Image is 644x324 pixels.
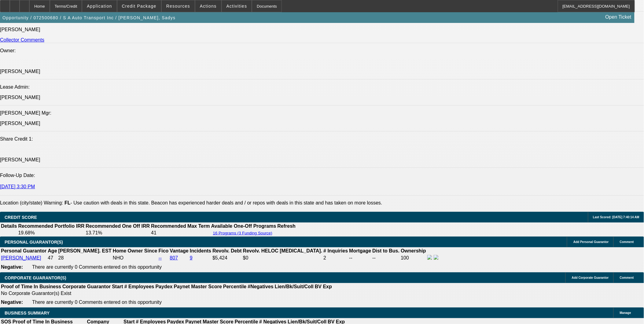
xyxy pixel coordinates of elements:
[159,248,169,253] b: Fico
[174,284,222,289] b: Paynet Master Score
[315,284,332,289] b: BV Exp
[64,200,382,205] label: - Use caution with deals in this state. Beacon has experienced harder deals and / or repos with d...
[1,284,61,290] th: Proof of Time In Business
[427,255,432,260] img: facebook-icon.png
[400,255,426,261] td: 100
[5,311,50,315] span: BUSINESS SUMMARY
[1,255,41,260] a: [PERSON_NAME]
[58,255,112,261] td: 28
[32,264,162,270] span: There are currently 0 Comments entered on this opportunity
[166,4,190,9] span: Resources
[372,255,400,261] td: --
[151,230,210,236] td: 41
[162,0,195,12] button: Resources
[32,300,162,305] span: There are currently 0 Comments entered on this opportunity
[323,248,348,253] b: # Inquiries
[222,0,252,12] button: Activities
[1,248,46,253] b: Personal Guarantor
[48,248,57,253] b: Age
[243,255,323,261] td: $0
[151,223,210,229] th: Recommended Max Term
[5,275,66,280] span: CORPORATE GUARANTOR(S)
[85,230,150,236] td: 13.71%
[82,0,116,12] button: Application
[211,230,274,236] button: 16 Programs (3 Funding Source)
[58,248,112,253] b: [PERSON_NAME]. EST
[18,230,85,236] td: 19.68%
[200,4,217,9] span: Actions
[620,276,634,279] span: Comment
[211,223,277,229] th: Available One-Off Programs
[223,284,246,289] b: Percentile
[573,240,609,244] span: Add Personal Guarantor
[277,223,296,229] th: Refresh
[87,4,112,9] span: Application
[112,284,123,289] b: Start
[434,255,439,260] img: linkedin-icon.png
[349,255,372,261] td: --
[124,284,154,289] b: # Employees
[64,200,71,205] b: FL
[159,255,162,260] a: --
[47,255,57,261] td: 47
[572,276,609,279] span: Add Corporate Guarantor
[112,255,158,261] td: NHO
[1,264,23,270] b: Negative:
[593,215,639,219] span: Last Scored: [DATE] 7:40:14 AM
[5,215,37,220] span: CREDIT SCORE
[190,248,211,253] b: Incidents
[212,255,242,261] td: $5,424
[620,311,631,315] span: Manage
[190,255,193,260] a: 9
[248,284,274,289] b: #Negatives
[18,223,85,229] th: Recommended Portfolio IRR
[195,0,221,12] button: Actions
[117,0,161,12] button: Credit Package
[226,4,247,9] span: Activities
[243,248,322,253] b: Revolv. HELOC [MEDICAL_DATA].
[603,12,634,22] a: Open Ticket
[2,15,176,20] span: Opportunity / 072500680 / S A Auto Transport Inc / [PERSON_NAME], Sadys
[170,248,189,253] b: Vantage
[323,255,348,261] td: 2
[275,284,314,289] b: Lien/Bk/Suit/Coll
[170,255,178,260] a: 807
[5,240,63,245] span: PERSONAL GUARANTOR(S)
[122,4,156,9] span: Credit Package
[349,248,371,253] b: Mortgage
[1,223,17,229] th: Details
[620,240,634,244] span: Comment
[212,248,242,253] b: Revolv. Debt
[113,248,157,253] b: Home Owner Since
[401,248,426,253] b: Ownership
[373,248,400,253] b: Dist to Bus.
[156,284,173,289] b: Paydex
[62,284,111,289] b: Corporate Guarantor
[1,300,23,305] b: Negative:
[85,223,150,229] th: Recommended One Off IRR
[1,290,335,296] td: No Corporate Guarantor(s) Exist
